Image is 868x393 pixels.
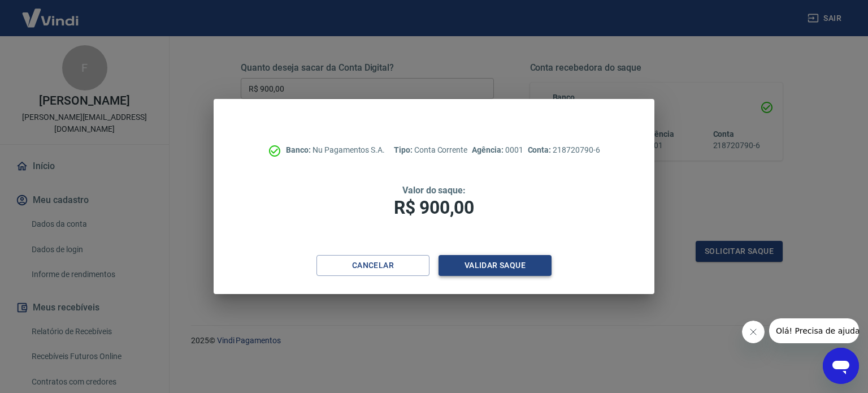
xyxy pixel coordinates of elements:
[394,145,414,154] span: Tipo:
[528,145,553,154] span: Conta:
[472,144,523,156] p: 0001
[472,145,505,154] span: Agência:
[742,321,765,343] iframe: Fechar mensagem
[286,145,313,154] span: Banco:
[402,185,466,196] span: Valor do saque:
[769,318,859,343] iframe: Mensagem da empresa
[286,144,385,156] p: Nu Pagamentos S.A.
[394,197,474,218] span: R$ 900,00
[316,255,429,276] button: Cancelar
[528,144,600,156] p: 218720790-6
[823,348,859,384] iframe: Botão para abrir a janela de mensagens
[7,8,95,17] span: Olá! Precisa de ajuda?
[439,255,552,276] button: Validar saque
[394,144,467,156] p: Conta Corrente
